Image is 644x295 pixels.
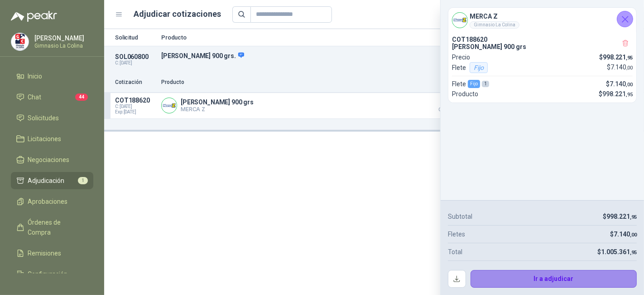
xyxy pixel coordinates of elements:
[448,229,465,239] p: Fletes
[452,79,489,89] p: Flete
[610,229,637,239] p: $
[470,62,488,73] div: Fijo
[610,80,633,88] span: 7.140
[607,62,633,73] p: $
[11,245,93,262] a: Remisiones
[115,97,156,104] p: COT188620
[452,43,633,50] p: [PERSON_NAME] 900 grs
[626,55,633,61] span: ,95
[115,60,156,66] p: C: [DATE]
[34,35,91,41] p: [PERSON_NAME]
[425,108,470,112] span: Crédito 30 días
[11,214,93,241] a: Órdenes de Compra
[34,43,91,49] p: Gimnasio La Colina
[603,54,633,61] span: 998.221
[28,134,62,144] span: Licitaciones
[115,53,156,60] p: SOL060800
[448,247,462,257] p: Total
[11,88,93,106] a: Chat44
[626,65,633,71] span: ,00
[115,104,156,109] span: C: [DATE]
[11,33,29,50] img: Company Logo
[181,106,254,113] p: MERCA Z
[28,155,70,165] span: Negociaciones
[425,78,470,87] p: Precio
[601,248,637,256] span: 1.005.361
[11,265,93,283] a: Configuración
[452,36,633,43] p: COT188620
[448,211,472,221] p: Subtotal
[606,213,637,220] span: 998.221
[162,98,177,113] img: Company Logo
[28,113,59,123] span: Solicitudes
[626,82,633,88] span: ,00
[78,177,88,184] span: 1
[28,248,62,258] span: Remisiones
[11,130,93,147] a: Licitaciones
[161,34,503,40] p: Producto
[181,98,254,106] p: [PERSON_NAME] 900 grs
[161,52,503,60] p: [PERSON_NAME] 900 grs.
[606,79,633,89] p: $
[161,78,419,87] p: Producto
[11,151,93,168] a: Negociaciones
[599,89,633,99] p: $
[28,176,65,186] span: Adjudicación
[603,211,637,221] p: $
[28,269,68,279] span: Configuración
[614,231,637,238] span: 7.140
[28,197,68,206] span: Aprobaciones
[452,52,470,62] p: Precio
[626,92,633,98] span: ,95
[11,109,93,127] a: Solicitudes
[11,68,93,85] a: Inicio
[11,193,93,210] a: Aprobaciones
[597,247,637,257] p: $
[115,109,156,115] span: Exp: [DATE]
[425,97,470,112] p: $ 998.222
[28,92,42,102] span: Chat
[75,93,88,101] span: 44
[468,80,480,88] div: Fijo
[630,232,637,238] span: ,00
[630,250,637,256] span: ,95
[28,71,43,81] span: Inicio
[602,90,633,98] span: 998.221
[471,270,637,288] button: Ir a adjudicar
[610,64,633,71] span: 7.140
[482,81,489,87] div: 1
[452,89,478,99] p: Producto
[115,78,156,87] p: Cotización
[28,217,85,237] span: Órdenes de Compra
[452,62,490,73] p: Flete
[630,214,637,220] span: ,95
[115,34,156,40] p: Solicitud
[11,11,57,22] img: Logo peakr
[134,8,221,20] h1: Adjudicar cotizaciones
[11,172,93,189] a: Adjudicación1
[600,52,633,62] p: $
